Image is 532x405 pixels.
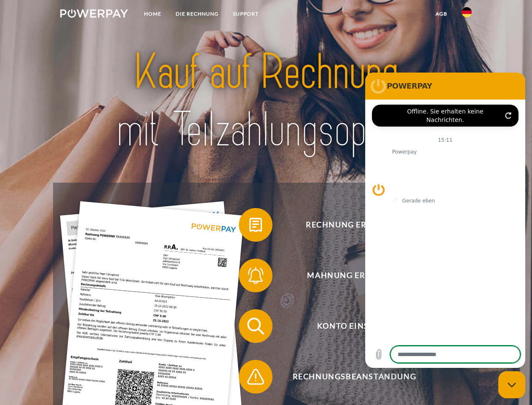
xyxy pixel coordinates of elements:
img: qb_bill.svg [245,214,266,235]
span: Rechnungsbeanstandung [251,360,457,394]
button: Rechnung erhalten? [239,208,458,242]
button: Konto einsehen [239,309,458,343]
a: SUPPORT [226,6,266,22]
span: Rechnung erhalten? [251,208,457,242]
button: Rechnungsbeanstandung [239,360,458,394]
a: agb [428,6,454,22]
img: title-powerpay_de.svg [80,40,452,162]
iframe: Schaltfläche zum Öffnen des Messaging-Fensters; Konversation läuft [498,371,525,398]
img: de [462,7,472,17]
img: logo-powerpay-white.svg [60,9,128,18]
img: qb_bell.svg [245,265,266,286]
span: Konto einsehen [251,309,457,343]
span: Mahnung erhalten? [251,259,457,292]
a: Home [137,6,168,22]
iframe: Messaging-Fenster [365,73,525,368]
img: qb_warning.svg [245,366,266,387]
img: qb_search.svg [245,316,266,337]
button: Mahnung erhalten? [239,259,458,292]
a: DIE RECHNUNG [168,6,226,22]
